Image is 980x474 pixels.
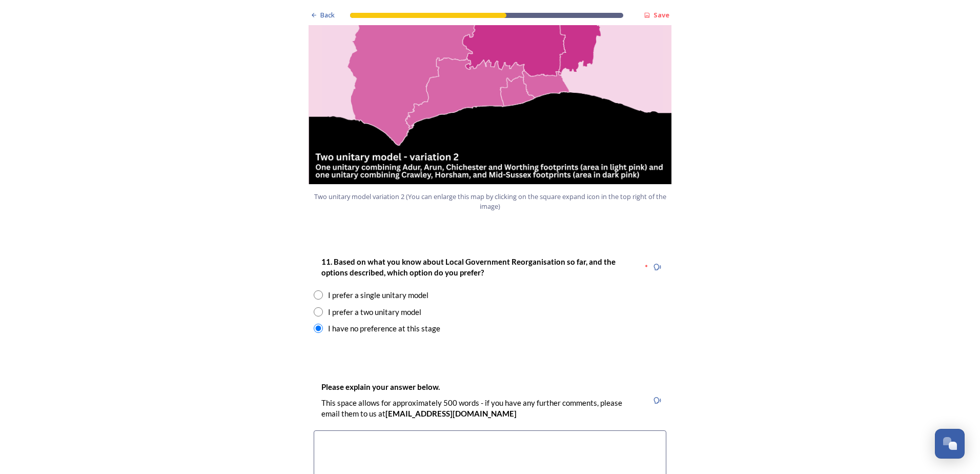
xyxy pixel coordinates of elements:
strong: [EMAIL_ADDRESS][DOMAIN_NAME] [385,409,517,418]
strong: Please explain your answer below. [321,382,440,391]
strong: 11. Based on what you know about Local Government Reorganisation so far, and the options describe... [321,257,617,277]
strong: Save [654,10,669,19]
p: This space allows for approximately 500 words - if you have any further comments, please email th... [321,398,640,420]
button: Open Chat [935,429,965,459]
div: I have no preference at this stage [328,323,440,334]
span: Back [320,10,335,20]
span: Two unitary model variation 2 (You can enlarge this map by clicking on the square expand icon in ... [313,192,667,211]
div: I prefer a single unitary model [328,289,428,301]
div: I prefer a two unitary model [328,306,421,318]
